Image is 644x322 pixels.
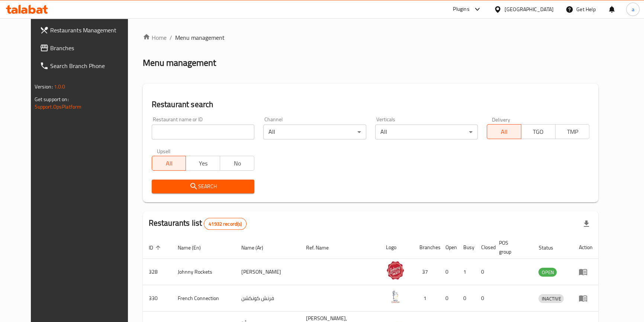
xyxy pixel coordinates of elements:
td: 330 [143,285,172,312]
th: Action [573,236,598,259]
span: Get support on: [35,94,69,104]
button: No [220,156,254,171]
span: ID [149,243,163,252]
div: All [263,125,366,139]
img: Johnny Rockets [386,261,405,280]
span: Status [538,243,563,252]
span: Branches [50,44,132,52]
img: French Connection [386,287,405,306]
div: Menu [579,267,592,276]
span: TMP [558,126,587,137]
label: Upsell [157,148,171,154]
td: 0 [457,285,475,312]
input: Search for restaurant name or ID.. [152,125,254,139]
span: TGO [524,126,553,137]
td: 0 [439,285,457,312]
div: Menu [579,294,592,303]
span: Restaurants Management [50,26,132,35]
div: All [375,125,478,139]
div: OPEN [538,268,557,277]
li: / [170,33,172,42]
span: Search Branch Phone [50,61,132,70]
td: 0 [439,259,457,285]
th: Closed [475,236,493,259]
th: Busy [457,236,475,259]
span: No [223,158,251,169]
a: Branches [34,39,138,57]
div: Plugins [453,5,469,14]
button: All [487,124,521,139]
button: All [152,156,186,171]
h2: Restaurant search [152,99,590,110]
td: 328 [143,259,172,285]
th: Open [439,236,457,259]
div: Total records count [204,218,247,230]
th: Logo [380,236,413,259]
span: All [490,126,518,137]
td: Johnny Rockets [172,259,236,285]
nav: breadcrumb [143,33,599,42]
button: TGO [521,124,556,139]
span: INACTIVE [538,294,564,303]
span: Ref. Name [306,243,338,252]
td: [PERSON_NAME] [235,259,300,285]
span: OPEN [538,268,557,277]
span: Yes [189,158,217,169]
button: TMP [555,124,590,139]
td: فرنش كونكشن [235,285,300,312]
a: Restaurants Management [34,21,138,39]
span: 1.0.0 [54,82,65,91]
div: [GEOGRAPHIC_DATA] [505,5,554,13]
span: Version: [35,82,53,91]
button: Yes [186,156,220,171]
td: 0 [475,259,493,285]
span: POS group [499,238,524,256]
span: Name (En) [178,243,210,252]
td: 37 [413,259,439,285]
div: Export file [577,215,595,233]
span: All [155,158,183,169]
span: Name (Ar) [241,243,273,252]
a: Support.OpsPlatform [35,102,82,112]
span: 41932 record(s) [204,220,246,228]
th: Branches [413,236,439,259]
span: a [631,5,634,13]
h2: Restaurants list [149,218,247,230]
a: Home [143,33,167,42]
td: 1 [413,285,439,312]
h2: Menu management [143,57,216,69]
td: 0 [475,285,493,312]
a: Search Branch Phone [34,57,138,75]
td: 1 [457,259,475,285]
button: Search [152,180,254,193]
label: Delivery [492,117,511,122]
td: French Connection [172,285,236,312]
span: Search [158,182,248,191]
span: Menu management [175,33,225,42]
